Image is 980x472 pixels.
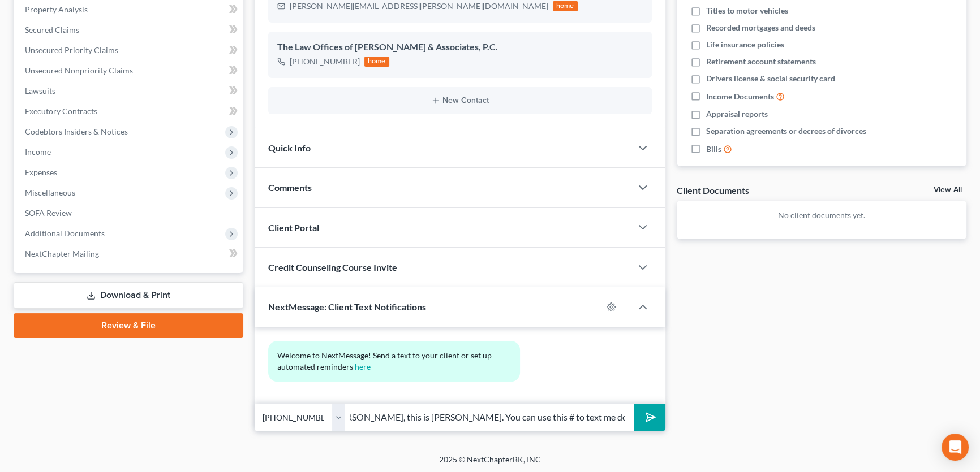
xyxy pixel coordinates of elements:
[25,25,79,34] span: Secured Claims
[25,228,105,238] span: Additional Documents
[277,41,643,54] div: The Law Offices of [PERSON_NAME] & Associates, P.C.
[677,184,749,196] div: Client Documents
[706,56,816,67] span: Retirement account statements
[14,313,243,338] a: Review & File
[25,147,51,157] span: Income
[706,22,815,33] span: Recorded mortgages and deeds
[25,66,133,75] span: Unsecured Nonpriority Claims
[942,434,969,461] div: Open Intercom Messenger
[16,244,243,264] a: NextChapter Mailing
[290,1,548,12] div: [PERSON_NAME][EMAIL_ADDRESS][PERSON_NAME][DOMAIN_NAME]
[16,81,243,101] a: Lawsuits
[706,144,721,155] span: Bills
[268,222,319,233] span: Client Portal
[277,350,493,371] span: Welcome to NextMessage! Send a text to your client or set up automated reminders
[268,301,426,312] span: NextMessage: Client Text Notifications
[355,362,371,371] a: here
[16,101,243,122] a: Executory Contracts
[934,186,962,194] a: View All
[25,86,55,96] span: Lawsuits
[553,1,578,11] div: home
[25,167,57,177] span: Expenses
[268,262,397,272] span: Credit Counseling Course Invite
[25,127,128,136] span: Codebtors Insiders & Notices
[290,56,360,67] div: [PHONE_NUMBER]
[268,182,312,193] span: Comments
[345,404,634,431] input: Say something...
[25,5,88,14] span: Property Analysis
[25,45,118,55] span: Unsecured Priority Claims
[706,39,784,50] span: Life insurance policies
[16,40,243,60] a: Unsecured Priority Claims
[706,91,774,102] span: Income Documents
[706,5,788,16] span: Titles to motor vehicles
[16,20,243,40] a: Secured Claims
[706,73,835,84] span: Drivers license & social security card
[16,203,243,223] a: SOFA Review
[25,208,72,218] span: SOFA Review
[25,249,99,258] span: NextChapter Mailing
[268,142,311,153] span: Quick Info
[686,210,958,221] p: No client documents yet.
[706,125,866,137] span: Separation agreements or decrees of divorces
[16,60,243,81] a: Unsecured Nonpriority Claims
[14,282,243,309] a: Download & Print
[25,106,97,116] span: Executory Contracts
[706,109,768,120] span: Appraisal reports
[364,57,389,67] div: home
[277,96,643,105] button: New Contact
[25,188,75,197] span: Miscellaneous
